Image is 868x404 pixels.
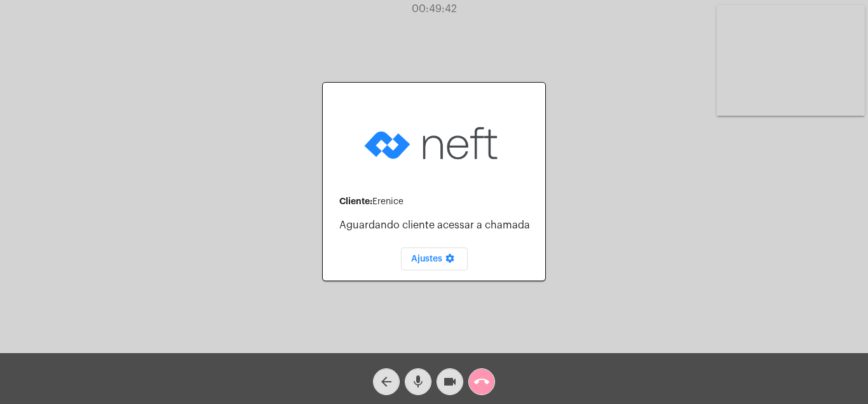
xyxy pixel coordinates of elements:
[410,374,426,389] mat-icon: mic
[474,374,489,389] mat-icon: call_end
[339,197,372,205] strong: Cliente:
[361,107,507,180] img: logo-neft-novo-2.png
[339,219,535,231] p: Aguardando cliente acessar a chamada
[442,253,458,268] mat-icon: settings
[442,374,458,389] mat-icon: videocam
[339,197,535,207] div: Erenice
[379,374,394,389] mat-icon: arrow_back
[411,254,458,263] span: Ajustes
[412,4,457,14] span: 00:49:42
[401,247,468,270] button: Ajustes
